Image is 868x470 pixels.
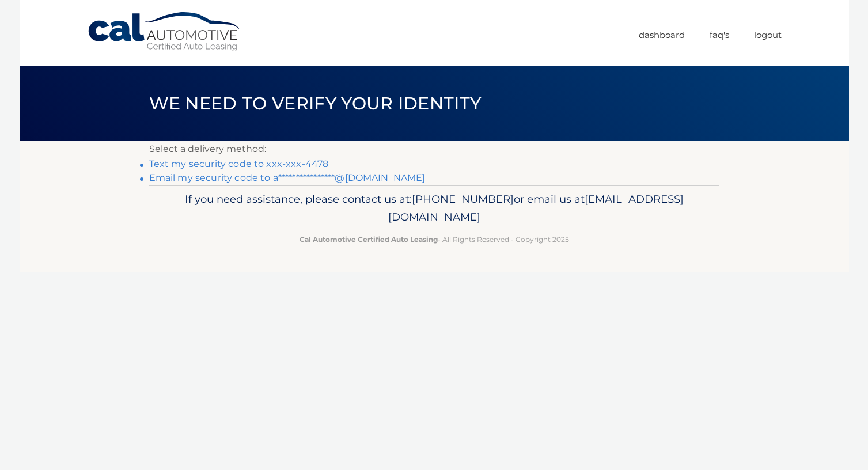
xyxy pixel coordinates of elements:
[157,233,712,245] p: - All Rights Reserved - Copyright 2025
[639,25,685,44] a: Dashboard
[754,25,782,44] a: Logout
[87,12,242,52] a: Cal Automotive
[710,25,729,44] a: FAQ's
[149,158,329,169] a: Text my security code to xxx-xxx-4478
[412,192,514,206] span: [PHONE_NUMBER]
[149,141,719,157] p: Select a delivery method:
[157,190,712,227] p: If you need assistance, please contact us at: or email us at
[300,235,438,244] strong: Cal Automotive Certified Auto Leasing
[149,93,482,114] span: We need to verify your identity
